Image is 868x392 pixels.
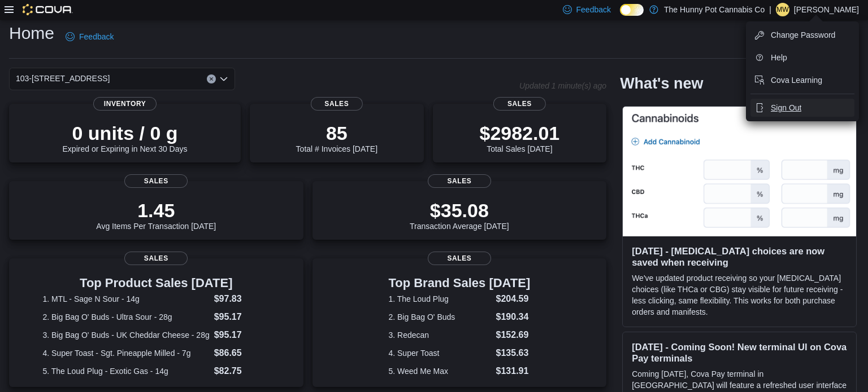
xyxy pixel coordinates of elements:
div: Total Sales [DATE] [479,122,559,153]
p: 85 [296,122,377,144]
p: $35.08 [410,199,509,222]
dt: 3. Redecan [388,329,491,341]
h3: Top Brand Sales [DATE] [388,276,530,290]
dd: $190.34 [496,310,531,324]
span: Help [771,52,787,63]
p: The Hunny Pot Cannabis Co [664,3,765,16]
dd: $95.17 [214,328,270,342]
a: Feedback [61,25,118,48]
button: Sign Out [750,99,854,117]
span: Inventory [93,97,157,111]
h3: [DATE] - [MEDICAL_DATA] choices are now saved when receiving [632,245,847,268]
dd: $204.59 [496,292,531,306]
dt: 5. Weed Me Max [388,365,491,377]
p: [PERSON_NAME] [794,3,859,16]
span: Dark Mode [620,16,620,16]
dd: $135.63 [496,346,531,360]
dd: $131.91 [496,364,531,378]
h1: Home [9,22,54,45]
div: Transaction Average [DATE] [410,199,509,231]
p: | [769,3,771,16]
span: Sales [311,97,363,111]
p: $2982.01 [479,122,559,144]
button: Cova Learning [750,71,854,89]
span: Sales [493,97,545,111]
span: Sales [428,174,491,188]
dt: 3. Big Bag O' Buds - UK Cheddar Cheese - 28g [42,329,209,341]
button: Change Password [750,26,854,44]
dt: 1. MTL - Sage N Sour - 14g [42,293,209,305]
span: 103-[STREET_ADDRESS] [16,72,110,85]
span: Feedback [79,31,114,42]
dd: $95.17 [214,310,270,324]
h3: Top Product Sales [DATE] [42,276,270,290]
input: Dark Mode [620,4,644,16]
button: Clear input [207,74,216,83]
span: Sales [124,174,188,188]
dd: $97.83 [214,292,270,306]
span: Sales [428,252,491,265]
dt: 2. Big Bag O' Buds - Ultra Sour - 28g [42,311,209,323]
button: Help [750,49,854,67]
p: 0 units / 0 g [63,122,188,144]
div: Expired or Expiring in Next 30 Days [63,122,188,153]
dt: 4. Super Toast [388,347,491,359]
div: Micheala Whelan [776,3,789,16]
div: Total # Invoices [DATE] [296,122,377,153]
span: Sign Out [771,102,801,113]
h2: What's new [620,74,703,93]
p: Updated 1 minute(s) ago [519,81,606,90]
dt: 2. Big Bag O' Buds [388,311,491,323]
div: Avg Items Per Transaction [DATE] [96,199,216,231]
img: Cova [23,4,73,15]
dt: 1. The Loud Plug [388,293,491,305]
span: Cova Learning [771,74,822,86]
span: Change Password [771,29,835,41]
dd: $152.69 [496,328,531,342]
dt: 5. The Loud Plug - Exotic Gas - 14g [42,365,209,377]
dd: $86.65 [214,346,270,360]
dt: 4. Super Toast - Sgt. Pineapple Milled - 7g [42,347,209,359]
button: Open list of options [219,74,228,83]
span: Sales [124,252,188,265]
dd: $82.75 [214,364,270,378]
span: MW [776,3,788,16]
span: Feedback [576,4,611,15]
p: 1.45 [96,199,216,222]
p: We've updated product receiving so your [MEDICAL_DATA] choices (like THCa or CBG) stay visible fo... [632,272,847,318]
h3: [DATE] - Coming Soon! New terminal UI on Cova Pay terminals [632,341,847,364]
